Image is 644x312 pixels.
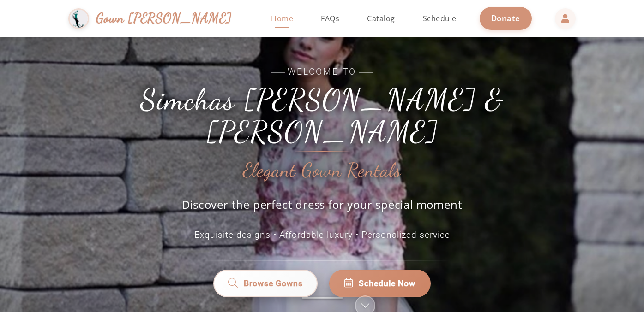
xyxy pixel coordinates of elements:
a: Donate [480,7,532,29]
img: Gown Gmach Logo [68,8,89,29]
span: Home [271,13,293,24]
h1: Simchas [PERSON_NAME] & [PERSON_NAME] [114,83,530,148]
span: Gown [PERSON_NAME] [96,8,231,28]
p: Discover the perfect dress for your special moment [172,197,472,219]
span: Welcome to [114,65,530,79]
p: Exquisite designs • Affordable luxury • Personalized service [114,229,530,242]
span: Schedule Now [359,277,415,289]
a: Gown [PERSON_NAME] [68,6,241,31]
span: FAQs [321,13,339,24]
h2: Elegant Gown Rentals [243,160,401,181]
span: Schedule [423,13,457,24]
span: Donate [491,13,520,24]
span: Browse Gowns [244,277,303,289]
span: Catalog [367,13,395,24]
